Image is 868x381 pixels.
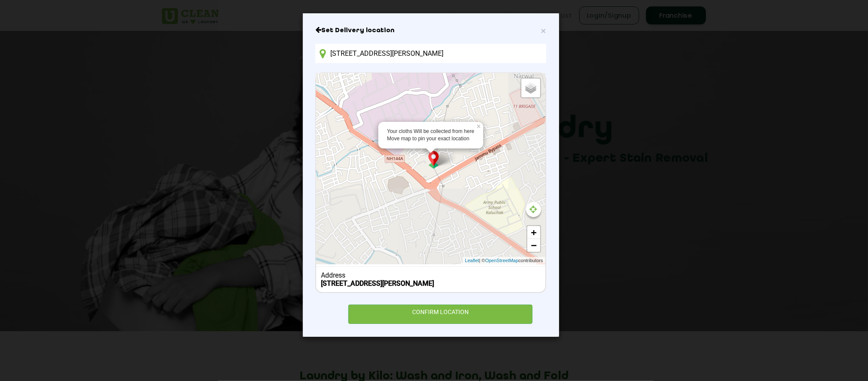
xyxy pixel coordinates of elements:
b: [STREET_ADDRESS][PERSON_NAME] [321,279,434,287]
a: Leaflet [465,257,479,264]
h6: Close [315,26,546,35]
div: Address [321,271,541,279]
input: Enter location [315,44,546,63]
div: CONFIRM LOCATION [348,305,533,324]
a: Layers [521,79,540,97]
div: Your cloths Will be collected from here Move map to pin your exact location [387,128,475,142]
a: × [476,122,483,128]
a: Zoom in [527,226,540,239]
a: Zoom out [527,239,540,252]
a: OpenStreetMap [485,257,518,264]
button: Close [541,26,546,35]
div: | © contributors [463,257,545,264]
span: × [541,26,546,36]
